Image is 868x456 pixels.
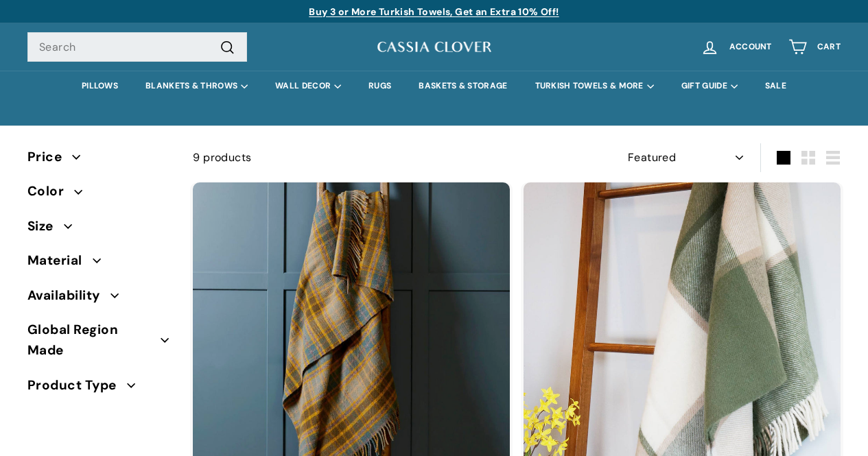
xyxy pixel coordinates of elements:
span: Account [729,43,772,51]
div: 9 products [193,149,517,167]
input: Search [27,32,247,62]
button: Availability [27,282,171,316]
a: Cart [780,27,849,67]
a: SALE [751,71,800,101]
button: Size [27,213,171,247]
summary: GIFT GUIDE [668,71,751,101]
span: Product Type [27,375,127,396]
a: PILLOWS [68,71,132,101]
span: Material [27,250,93,271]
button: Color [27,178,171,212]
summary: WALL DECOR [261,71,355,101]
span: Color [27,181,74,202]
a: RUGS [355,71,405,101]
a: Buy 3 or More Turkish Towels, Get an Extra 10% Off! [309,5,559,18]
button: Price [27,143,171,178]
summary: TURKISH TOWELS & MORE [521,71,668,101]
span: Price [27,147,72,167]
button: Product Type [27,372,171,406]
span: Cart [817,43,841,51]
span: Global Region Made [27,320,161,361]
summary: BLANKETS & THROWS [132,71,261,101]
a: BASKETS & STORAGE [405,71,521,101]
span: Size [27,216,64,237]
span: Availability [27,285,110,306]
button: Global Region Made [27,316,171,372]
button: Material [27,247,171,281]
a: Account [692,27,780,67]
